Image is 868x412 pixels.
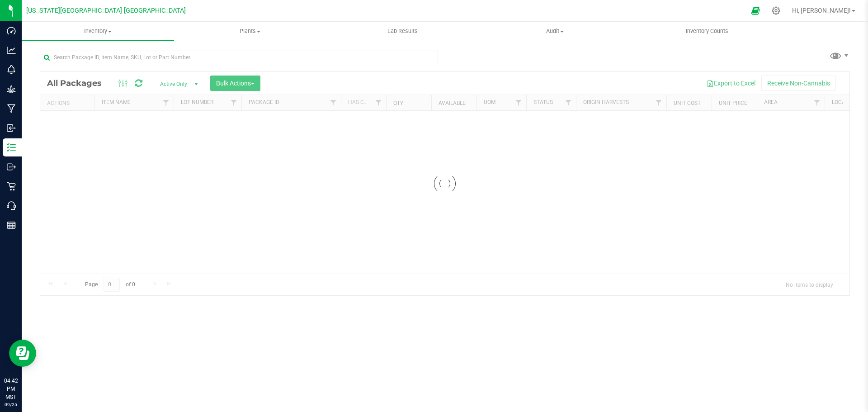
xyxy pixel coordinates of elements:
[7,46,16,55] inline-svg: Analytics
[4,377,18,401] p: 04:42 PM MST
[479,27,631,35] span: Audit
[326,22,479,41] a: Lab Results
[7,143,16,152] inline-svg: Inventory
[7,85,16,94] inline-svg: Grow
[174,22,326,41] a: Plants
[7,201,16,210] inline-svg: Call Center
[26,7,186,14] span: [US_STATE][GEOGRAPHIC_DATA] [GEOGRAPHIC_DATA]
[40,51,438,64] input: Search Package ID, Item Name, SKU, Lot or Part Number...
[7,162,16,171] inline-svg: Outbound
[22,22,174,41] a: Inventory
[7,65,16,74] inline-svg: Monitoring
[22,27,174,35] span: Inventory
[175,27,326,35] span: Plants
[7,221,16,230] inline-svg: Reports
[7,182,16,191] inline-svg: Retail
[792,7,851,14] span: Hi, [PERSON_NAME]!
[375,27,430,35] span: Lab Results
[770,6,782,15] div: Manage settings
[674,27,741,35] span: Inventory Counts
[4,401,18,408] p: 09/25
[7,104,16,113] inline-svg: Manufacturing
[479,22,631,41] a: Audit
[7,123,16,133] inline-svg: Inbound
[9,340,36,367] iframe: Resource center
[7,26,16,35] inline-svg: Dashboard
[745,2,766,19] span: Open Ecommerce Menu
[631,22,783,41] a: Inventory Counts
